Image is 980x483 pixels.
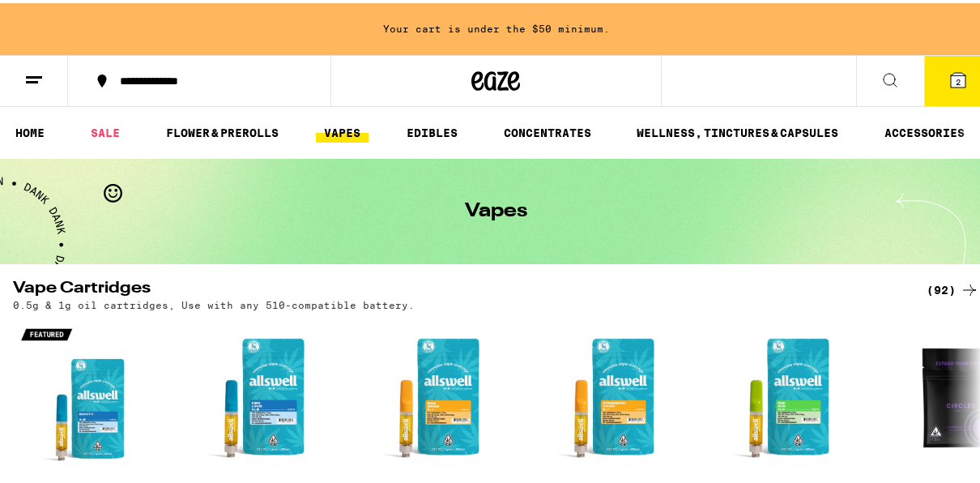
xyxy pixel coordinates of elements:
a: SALE [83,120,128,139]
img: Allswell - Biscotti - 1g [13,315,175,477]
span: 2 [956,74,961,83]
a: EDIBLES [398,120,466,139]
img: Allswell - Maui Wowie - 1g [363,315,525,477]
a: (92) [927,277,979,297]
a: CONCENTRATES [496,120,599,139]
a: ACCESSORIES [876,120,973,139]
a: HOME [7,120,53,139]
a: WELLNESS, TINCTURES & CAPSULES [628,120,846,139]
h1: Vapes [465,199,527,218]
a: FLOWER & PREROLLS [158,120,287,139]
h2: Vape Cartridges [13,277,900,297]
p: 0.5g & 1g oil cartridges, Use with any 510-compatible battery. [13,297,415,307]
img: Allswell - Strawberry Cough - 1g [538,315,700,477]
img: Allswell - Pink Acai - 1g [713,315,875,477]
a: VAPES [316,120,369,139]
img: Allswell - King Louis XIII - 1g [188,315,350,477]
span: Help [36,11,70,26]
